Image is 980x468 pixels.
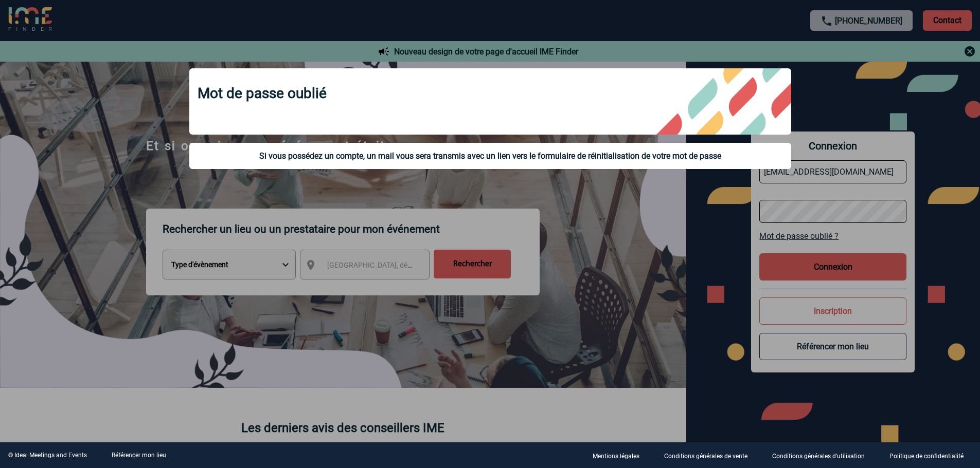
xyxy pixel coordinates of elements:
div: Si vous possédez un compte, un mail vous sera transmis avec un lien vers le formulaire de réiniti... [198,151,783,161]
div: © Ideal Meetings and Events [8,452,87,459]
p: Conditions générales de vente [664,453,747,460]
a: Politique de confidentialité [881,451,980,460]
a: Mentions légales [584,451,656,460]
a: Conditions générales de vente [656,451,764,460]
p: Mentions légales [593,453,639,460]
p: Conditions générales d'utilisation [772,453,865,460]
a: Conditions générales d'utilisation [764,451,881,460]
p: Politique de confidentialité [889,453,964,460]
div: Mot de passe oublié [189,68,791,135]
a: Référencer mon lieu [112,452,166,459]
